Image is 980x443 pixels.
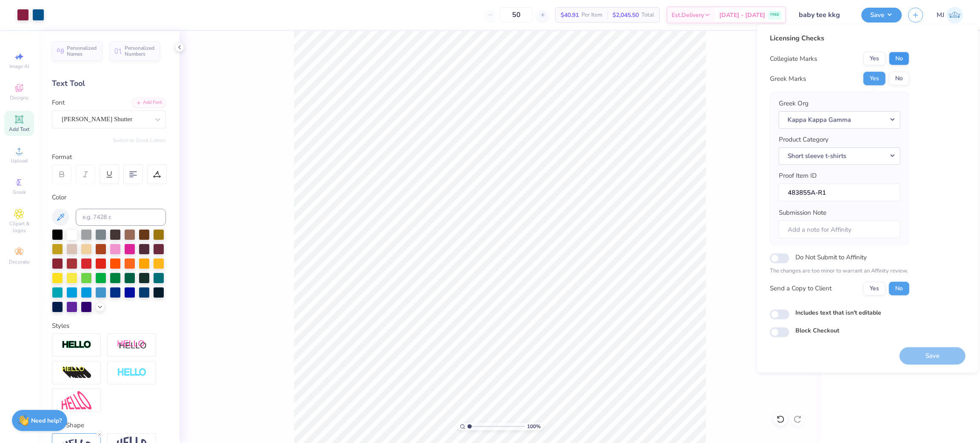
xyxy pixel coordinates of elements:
[863,72,886,85] button: Yes
[527,423,541,430] span: 100 %
[795,308,881,317] label: Includes text that isn't editable
[770,284,832,293] div: Send a Copy to Client
[672,11,704,20] span: Est. Delivery
[795,252,867,263] label: Do Not Submit to Affinity
[861,8,902,23] button: Save
[113,137,166,144] button: Switch to Greek Letters
[889,52,909,65] button: No
[132,98,166,108] div: Add Font
[67,45,97,57] span: Personalized Names
[779,220,900,239] input: Add a note for Affinity
[125,45,155,57] span: Personalized Numbers
[561,11,579,20] span: $40.91
[117,368,147,378] img: Negative Space
[641,11,654,20] span: Total
[581,11,602,20] span: Per Item
[500,7,533,23] input: – –
[612,11,639,20] span: $2,045.50
[76,209,166,226] input: e.g. 7428 c
[779,208,826,218] label: Submission Note
[31,417,62,425] strong: Need help?
[52,98,65,108] label: Font
[719,11,765,20] span: [DATE] - [DATE]
[779,171,817,181] label: Proof Item ID
[4,220,34,234] span: Clipart & logos
[937,10,944,20] span: MJ
[795,326,839,335] label: Block Checkout
[11,157,28,164] span: Upload
[9,63,29,70] span: Image AI
[770,54,817,63] div: Collegiate Marks
[779,135,829,145] label: Product Category
[889,72,909,85] button: No
[770,12,779,18] span: FREE
[779,111,900,128] button: Kappa Kappa Gamma
[770,33,909,43] div: Licensing Checks
[9,126,29,133] span: Add Text
[770,74,806,83] div: Greek Marks
[52,78,166,89] div: Text Tool
[937,7,963,23] a: MJ
[13,189,26,196] span: Greek
[52,420,166,430] div: Text Shape
[863,52,886,65] button: Yes
[863,281,886,295] button: Yes
[9,258,29,265] span: Decorate
[792,6,855,23] input: Untitled Design
[779,99,809,108] label: Greek Org
[117,340,147,350] img: Shadow
[946,7,963,23] img: Mark Joshua Mullasgo
[62,391,91,409] img: Free Distort
[779,147,900,165] button: Short sleeve t-shirts
[889,281,909,295] button: No
[62,340,91,350] img: Stroke
[62,366,91,380] img: 3d Illusion
[10,94,28,101] span: Designs
[52,152,167,162] div: Format
[770,267,909,275] p: The changes are too minor to warrant an Affinity review.
[52,321,166,331] div: Styles
[52,193,166,202] div: Color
